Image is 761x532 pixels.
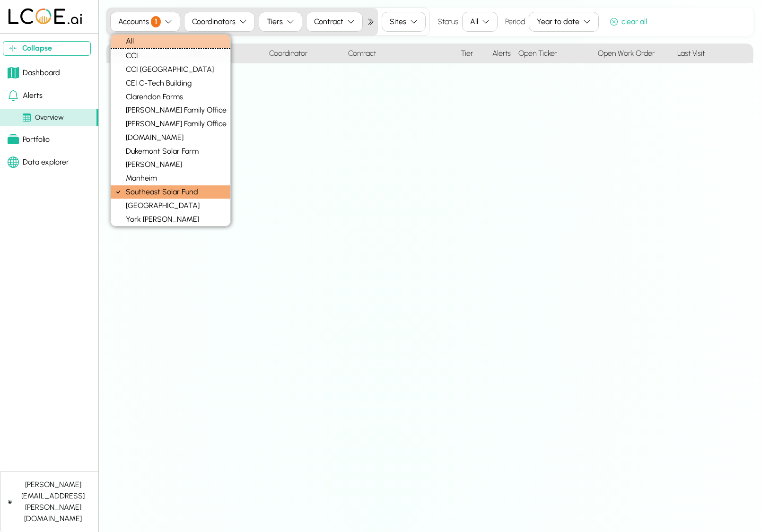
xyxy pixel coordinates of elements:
div: Alerts [8,90,43,101]
button: clear all [606,15,651,29]
div: CEI C-Tech Building [111,76,230,90]
div: [GEOGRAPHIC_DATA] [111,199,230,212]
div: Dashboard [8,67,60,78]
div: Overview [23,113,64,123]
h4: Alerts [477,44,515,63]
div: [PERSON_NAME] Family Office [111,117,230,131]
div: Sites [390,16,406,27]
h4: Open Work Order [594,44,674,63]
div: [PERSON_NAME] Family Office [111,104,230,117]
h4: Last Visit [674,44,753,63]
div: Accounts [118,16,161,27]
div: [DOMAIN_NAME] [111,131,230,144]
div: Tiers [267,16,283,27]
label: Period [505,16,525,27]
button: Collapse [3,41,91,56]
div: All [111,35,230,48]
div: Dukemont Solar Farm [111,144,230,158]
div: Year to date [537,16,579,27]
span: 1 [151,16,161,27]
div: CCI [111,49,230,63]
h4: Open Ticket [515,44,594,63]
div: clear all [610,16,647,27]
h4: Account [106,44,186,63]
div: Southeast Solar Fund [111,185,230,199]
div: Manheim [111,172,230,185]
div: Clarendon Farms [111,90,230,104]
h4: Coordinator [265,44,345,63]
div: Contract [314,16,343,27]
div: CCI [GEOGRAPHIC_DATA] [111,63,230,77]
div: Portfolio [8,134,50,145]
div: York [PERSON_NAME] [111,212,230,226]
h4: Contract [344,44,439,63]
div: [PERSON_NAME][EMAIL_ADDRESS][PERSON_NAME][DOMAIN_NAME] [16,479,91,524]
div: [PERSON_NAME] [111,158,230,172]
div: Coordinators [192,16,236,27]
h4: Tier [439,44,477,63]
label: Status [437,16,458,27]
div: All [470,16,478,27]
div: Data explorer [8,157,69,168]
